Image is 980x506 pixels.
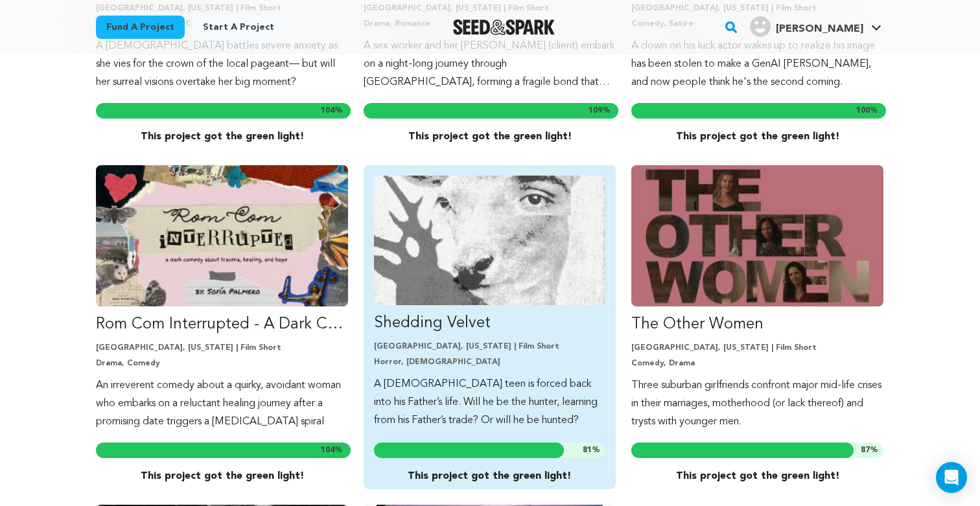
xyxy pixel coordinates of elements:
[96,468,348,484] p: This project got the green light!
[747,14,884,37] a: Braun T.'s Profile
[321,446,334,454] span: 104
[453,19,555,35] img: Seed&Spark Logo Dark Mode
[96,129,348,144] p: This project got the green light!
[364,129,616,144] p: This project got the green light!
[96,16,185,39] a: Fund a project
[374,176,605,430] a: Fund Shedding Velvet
[776,24,863,34] span: [PERSON_NAME]
[364,37,616,91] p: A sex worker and her [PERSON_NAME] (client) embark on a night-long journey through [GEOGRAPHIC_DA...
[374,357,605,367] p: Horror, [DEMOGRAPHIC_DATA]
[96,165,348,431] a: Fund Rom Com Interrupted - A Dark Comedy about PTSD
[631,129,883,144] p: This project got the green light!
[856,106,878,116] span: %
[631,343,883,353] p: [GEOGRAPHIC_DATA], [US_STATE] | Film Short
[750,16,771,37] img: user.png
[374,375,605,430] p: A [DEMOGRAPHIC_DATA] teen is forced back into his Father’s life. Will he be the hunter, learning ...
[96,314,348,335] p: Rom Com Interrupted - A Dark Comedy about PTSD
[583,446,592,454] span: 81
[96,376,348,431] p: An irreverent comedy about a quirky, avoidant woman who embarks on a reluctant healing journey af...
[750,16,863,37] div: Braun T.'s Profile
[631,37,883,91] p: A down on his luck actor wakes up to realize his image has been stolen to make a GenAI [PERSON_NA...
[96,37,348,91] p: A [DEMOGRAPHIC_DATA] battles severe anxiety as she vies for the crown of the local pageant— but w...
[589,106,611,116] span: %
[321,107,334,115] span: 104
[631,358,883,369] p: Comedy, Drama
[631,376,883,431] p: Three suburban girlfriends confront major mid-life crises in their marriages, motherhood (or lack...
[96,358,348,369] p: Drama, Comedy
[374,313,605,334] p: Shedding Velvet
[936,462,967,493] div: Open Intercom Messenger
[856,107,870,115] span: 100
[374,468,605,484] p: This project got the green light!
[96,343,348,353] p: [GEOGRAPHIC_DATA], [US_STATE] | Film Short
[631,468,883,484] p: This project got the green light!
[321,445,343,455] span: %
[583,445,600,455] span: %
[192,16,285,39] a: Start a project
[374,341,605,352] p: [GEOGRAPHIC_DATA], [US_STATE] | Film Short
[631,165,883,431] a: Fund The Other Women
[321,106,343,116] span: %
[631,314,883,335] p: The Other Women
[589,107,602,115] span: 109
[861,445,878,455] span: %
[747,14,884,41] span: Braun T.'s Profile
[453,19,555,35] a: Seed&Spark Homepage
[861,446,870,454] span: 87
